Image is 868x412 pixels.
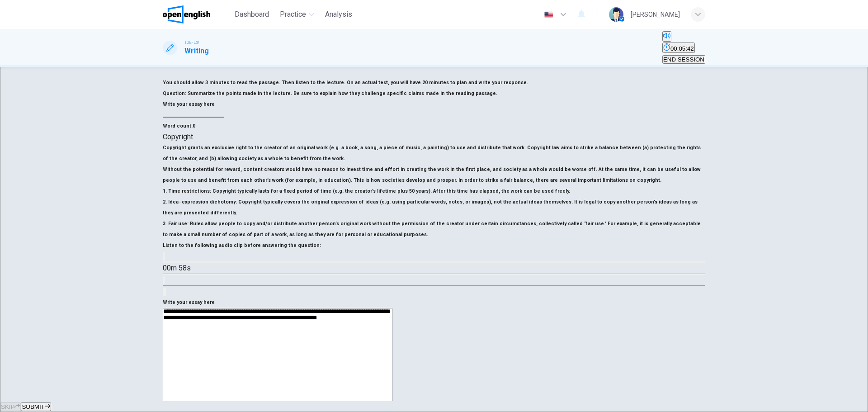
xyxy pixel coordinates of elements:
[163,133,193,141] span: Copyright
[325,9,352,20] span: Analysis
[662,55,705,64] button: END SESSION
[163,264,191,272] span: 00m 58s
[163,121,705,132] h6: Word count :
[163,5,231,24] a: OpenEnglish logo
[662,31,705,43] div: Mute
[193,123,195,129] strong: 0
[609,7,623,22] img: Profile picture
[280,9,306,20] span: Practice
[163,164,705,186] h6: Without the potential for reward, content creators would have no reason to invest time and effort...
[163,88,705,99] h6: Question :
[163,5,210,24] img: OpenEnglish logo
[231,6,273,23] button: Dashboard
[235,9,269,20] span: Dashboard
[163,186,705,197] h6: 1. Time restrictions: Copyright typically lasts for a fixed period of time (e.g. the creator’s li...
[276,6,318,23] button: Practice
[21,403,51,411] button: SUBMIT
[662,43,705,54] div: Hide
[662,43,695,53] button: 00:05:42
[163,297,705,308] h6: Write your essay here
[543,11,554,18] img: en
[163,276,165,284] button: Click to see the audio transcription
[184,46,209,57] h1: Writing
[163,218,705,240] h6: 3. Fair use: Rules allow people to copy and/or distribute another person’s original work without ...
[670,45,694,52] span: 00:05:42
[663,56,704,63] span: END SESSION
[1,403,14,410] span: SKIP
[163,197,705,218] h6: 2. Idea–expression dichotomy: Copyright typically covers the original expression of ideas (e.g. u...
[22,403,44,410] span: SUBMIT
[631,9,680,20] div: [PERSON_NAME]
[163,240,705,251] h6: Listen to the following audio clip before answering the question :
[163,142,705,164] h6: Copyright grants an exclusive right to the creator of an original work (e.g. a book, a song, a pi...
[163,99,705,110] h6: Write your essay here
[321,6,356,23] button: Analysis
[184,39,199,46] span: TOEFL®
[188,90,497,96] span: Summarize the points made in the lecture. Be sure to explain how they challenge specific claims m...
